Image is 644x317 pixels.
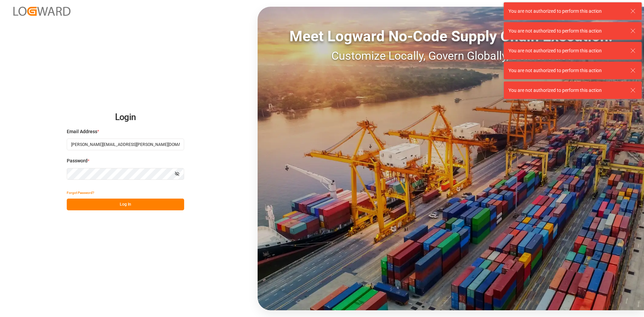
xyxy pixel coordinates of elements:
div: You are not authorized to perform this action [508,67,624,74]
input: Enter your email [67,139,184,150]
button: Forgot Password? [67,187,94,199]
span: Email Address [67,128,97,135]
div: You are not authorized to perform this action [508,28,624,35]
div: Customize Locally, Govern Globally, Deliver Fast [258,47,644,64]
img: Logward_new_orange.png [13,7,70,16]
div: You are not authorized to perform this action [508,47,624,54]
div: Meet Logward No-Code Supply Chain Execution: [258,25,644,47]
span: Password [67,157,88,164]
button: Log In [67,199,184,210]
h2: Login [67,107,184,128]
div: You are not authorized to perform this action [508,8,624,15]
div: You are not authorized to perform this action [508,87,624,94]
